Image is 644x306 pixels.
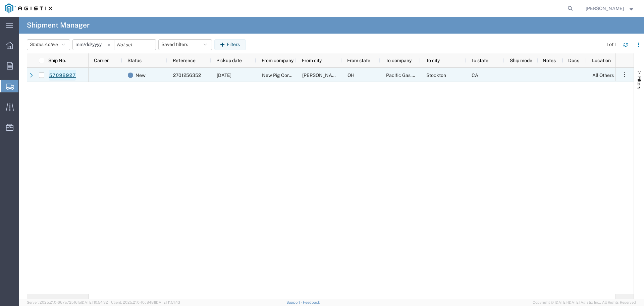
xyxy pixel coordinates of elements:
[386,73,433,78] span: Pacific Gas & Electric
[606,41,618,48] div: 1 of 1
[543,58,556,63] span: Notes
[45,42,58,47] span: Active
[386,58,412,63] span: To company
[568,58,579,63] span: Docs
[472,73,478,78] span: CA
[217,73,231,78] span: 10/13/2025
[27,300,108,304] span: Server: 2025.21.0-667a72bf6fa
[155,300,180,304] span: [DATE] 11:51:43
[73,40,114,50] input: Not set
[158,39,212,50] button: Saved filters
[114,40,156,50] input: Not set
[302,58,322,63] span: From city
[5,3,52,13] img: logo
[111,300,180,304] span: Client: 2025.21.0-f0c8481
[303,300,320,304] a: Feedback
[262,58,293,63] span: From company
[216,58,242,63] span: Pickup date
[94,58,109,63] span: Carrier
[586,5,624,12] span: Roger Podelco
[510,58,532,63] span: Ship mode
[262,73,307,78] span: New Pig Corporation
[533,300,636,305] span: Copyright © [DATE]-[DATE] Agistix Inc., All Rights Reserved
[637,76,642,89] span: Filters
[173,73,201,78] span: 2701256352
[426,58,440,63] span: To city
[81,300,108,304] span: [DATE] 10:54:32
[127,58,142,63] span: Status
[286,300,303,304] a: Support
[27,17,90,34] h4: Shipment Manager
[347,58,370,63] span: From state
[173,58,196,63] span: Reference
[585,4,635,12] button: [PERSON_NAME]
[27,39,70,50] button: Status:Active
[48,58,66,63] span: Ship No.
[136,68,146,82] span: New
[592,73,614,78] span: All Others
[471,58,488,63] span: To state
[592,58,611,63] span: Location
[426,73,446,78] span: Stockton
[214,39,246,50] button: Filters
[49,70,76,81] a: 57098927
[347,73,355,78] span: OH
[302,73,340,78] span: Warren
